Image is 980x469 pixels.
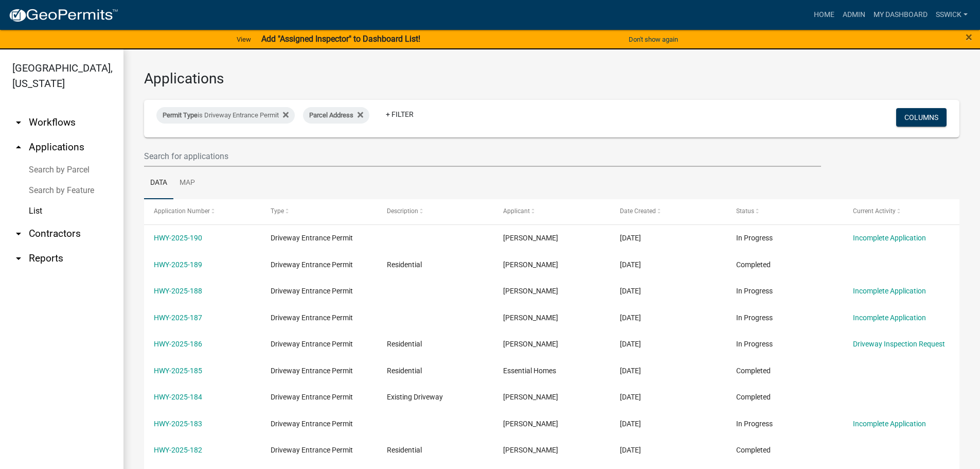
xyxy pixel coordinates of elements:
[843,199,959,224] datatable-header-cell: Current Activity
[853,287,926,295] a: Incomplete Application
[156,107,295,124] div: is Driveway Entrance Permit
[163,111,198,119] span: Permit Type
[144,167,173,200] a: Data
[503,207,530,215] span: Applicant
[233,31,255,48] a: View
[620,340,641,348] span: 08/06/2025
[387,340,422,348] span: Residential
[154,446,202,454] a: HWY-2025-182
[271,393,353,401] span: Driveway Entrance Permit
[271,367,353,375] span: Driveway Entrance Permit
[12,252,25,265] i: arrow_drop_down
[12,228,25,240] i: arrow_drop_down
[503,260,558,269] span: Shane Weist
[620,234,641,242] span: 08/07/2025
[493,199,610,224] datatable-header-cell: Applicant
[853,420,926,428] a: Incomplete Application
[869,5,932,25] a: My Dashboard
[853,340,945,348] a: Driveway Inspection Request
[12,116,25,129] i: arrow_drop_down
[387,367,422,375] span: Residential
[503,446,558,454] span: Shane Weist
[154,314,202,322] a: HWY-2025-187
[144,199,260,224] datatable-header-cell: Application Number
[503,287,558,295] span: Shane Weist
[620,287,641,295] span: 08/07/2025
[736,207,754,215] span: Status
[503,367,556,375] span: Essential Homes
[12,141,25,153] i: arrow_drop_up
[271,234,353,242] span: Driveway Entrance Permit
[378,105,422,124] a: + Filter
[620,393,641,401] span: 08/05/2025
[271,207,284,215] span: Type
[271,287,353,295] span: Driveway Entrance Permit
[271,260,353,269] span: Driveway Entrance Permit
[736,260,771,269] span: Completed
[260,199,377,224] datatable-header-cell: Type
[154,393,202,401] a: HWY-2025-184
[966,30,972,44] span: ×
[620,367,641,375] span: 08/05/2025
[387,207,418,215] span: Description
[620,446,641,454] span: 08/04/2025
[154,207,210,215] span: Application Number
[736,446,771,454] span: Completed
[810,5,839,25] a: Home
[726,199,843,224] datatable-header-cell: Status
[736,314,773,322] span: In Progress
[377,199,493,224] datatable-header-cell: Description
[966,31,972,43] button: Close
[932,5,972,25] a: sswick
[736,393,771,401] span: Completed
[271,446,353,454] span: Driveway Entrance Permit
[853,314,926,322] a: Incomplete Application
[503,340,558,348] span: Robert Lahrman
[261,34,420,44] strong: Add "Assigned Inspector" to Dashboard List!
[144,70,959,88] h3: Applications
[736,420,773,428] span: In Progress
[736,287,773,295] span: In Progress
[154,340,202,348] a: HWY-2025-186
[503,420,558,428] span: Shane Weist
[144,146,821,167] input: Search for applications
[625,31,682,48] button: Don't show again
[309,111,353,119] span: Parcel Address
[620,314,641,322] span: 08/07/2025
[154,234,202,242] a: HWY-2025-190
[154,367,202,375] a: HWY-2025-185
[736,234,773,242] span: In Progress
[503,234,558,242] span: Shane Weist
[387,393,443,401] span: Existing Driveway
[620,260,641,269] span: 08/07/2025
[736,340,773,348] span: In Progress
[271,340,353,348] span: Driveway Entrance Permit
[271,420,353,428] span: Driveway Entrance Permit
[503,393,558,401] span: Jessica Ritchie
[173,167,201,200] a: Map
[271,314,353,322] span: Driveway Entrance Permit
[839,5,869,25] a: Admin
[387,446,422,454] span: Residential
[610,199,726,224] datatable-header-cell: Date Created
[736,367,771,375] span: Completed
[154,260,202,269] a: HWY-2025-189
[896,108,947,127] button: Columns
[387,260,422,269] span: Residential
[853,234,926,242] a: Incomplete Application
[620,420,641,428] span: 08/04/2025
[154,287,202,295] a: HWY-2025-188
[503,314,558,322] span: Shane Weist
[620,207,656,215] span: Date Created
[853,207,896,215] span: Current Activity
[154,420,202,428] a: HWY-2025-183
